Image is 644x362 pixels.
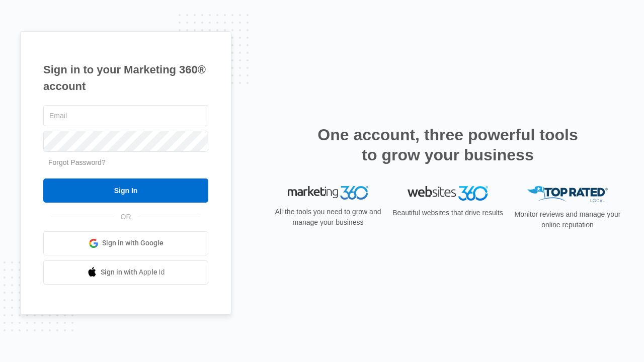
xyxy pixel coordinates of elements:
[114,212,138,222] span: OR
[43,178,208,203] input: Sign In
[511,209,624,230] p: Monitor reviews and manage your online reputation
[408,186,488,201] img: Websites 360
[101,267,165,278] span: Sign in with Apple Id
[43,61,208,95] h1: Sign in to your Marketing 360® account
[314,125,581,165] h2: One account, three powerful tools to grow your business
[43,105,208,126] input: Email
[288,186,368,200] img: Marketing 360
[391,208,504,218] p: Beautiful websites that drive results
[43,231,208,255] a: Sign in with Google
[102,238,164,248] span: Sign in with Google
[48,158,106,166] a: Forgot Password?
[527,186,608,203] img: Top Rated Local
[272,207,384,228] p: All the tools you need to grow and manage your business
[43,260,208,285] a: Sign in with Apple Id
